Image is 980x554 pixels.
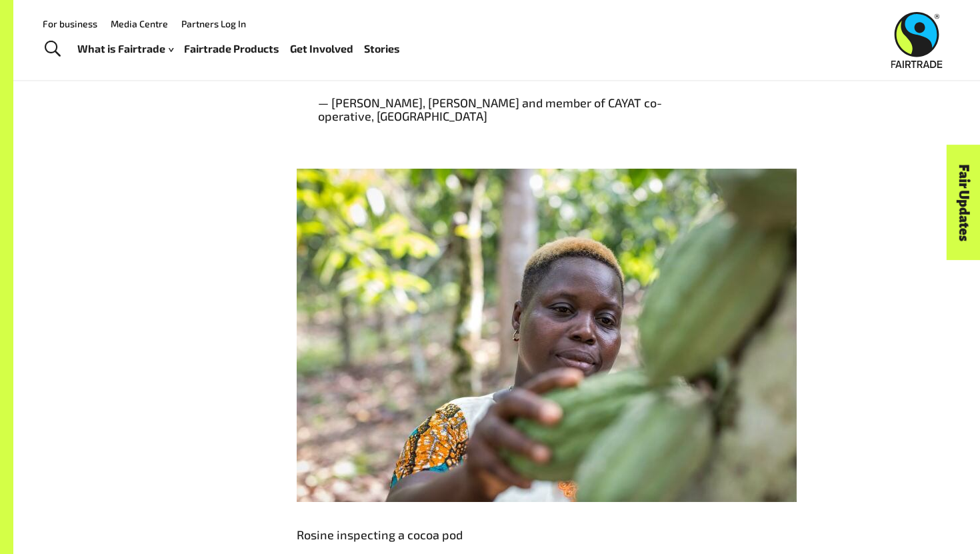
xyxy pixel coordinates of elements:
[43,18,97,29] a: For business
[318,95,662,123] span: — [PERSON_NAME], [PERSON_NAME] and member of CAYAT co-operative, [GEOGRAPHIC_DATA]
[77,39,173,59] a: What is Fairtrade
[364,39,400,59] a: Stories
[891,12,943,68] img: Fairtrade Australia New Zealand logo
[181,18,246,29] a: Partners Log In
[297,526,797,544] figcaption: Rosine inspecting a cocoa pod
[111,18,168,29] a: Media Centre
[184,39,279,59] a: Fairtrade Products
[290,39,353,59] a: Get Involved
[36,33,69,66] a: Toggle Search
